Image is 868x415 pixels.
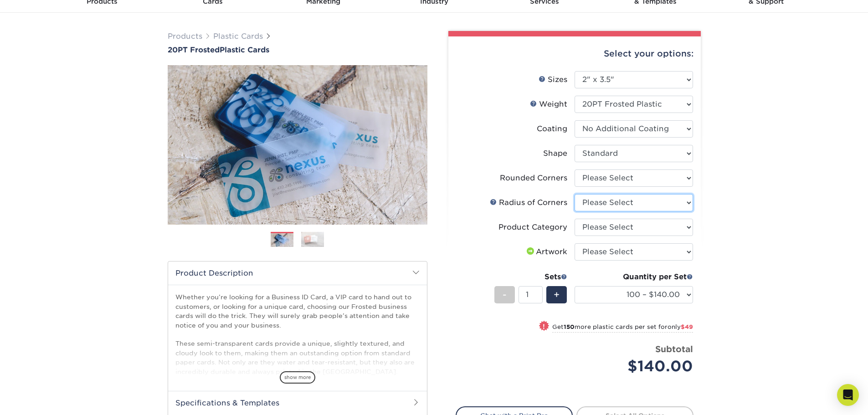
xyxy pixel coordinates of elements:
div: Rounded Corners [500,173,567,184]
span: only [668,323,693,330]
span: $49 [681,323,693,330]
img: Plastic Cards 01 [271,232,293,248]
span: + [554,288,560,302]
a: Products [168,32,202,41]
div: Open Intercom Messenger [837,384,859,406]
img: Plastic Cards 02 [301,231,324,247]
h2: Specifications & Templates [168,391,427,415]
div: Weight [530,99,567,110]
div: Sizes [539,74,567,85]
div: Quantity per Set [575,272,693,282]
div: Product Category [498,222,567,233]
strong: 150 [564,323,575,330]
div: Sets [494,272,567,282]
span: 20PT Frosted [168,46,220,54]
a: Plastic Cards [213,32,263,41]
img: 20PT Frosted 01 [168,55,427,235]
a: 20PT FrostedPlastic Cards [168,46,427,54]
span: - [503,288,507,302]
span: ! [543,322,545,331]
h1: Plastic Cards [168,46,427,54]
div: Artwork [525,246,567,257]
div: $140.00 [581,355,693,377]
small: Get more plastic cards per set for [552,323,693,333]
span: show more [280,371,315,384]
h2: Product Description [168,261,427,285]
div: Coating [537,123,567,134]
strong: Subtotal [655,344,693,354]
div: Select your options: [456,36,693,71]
div: Shape [543,148,567,159]
div: Radius of Corners [490,197,567,208]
